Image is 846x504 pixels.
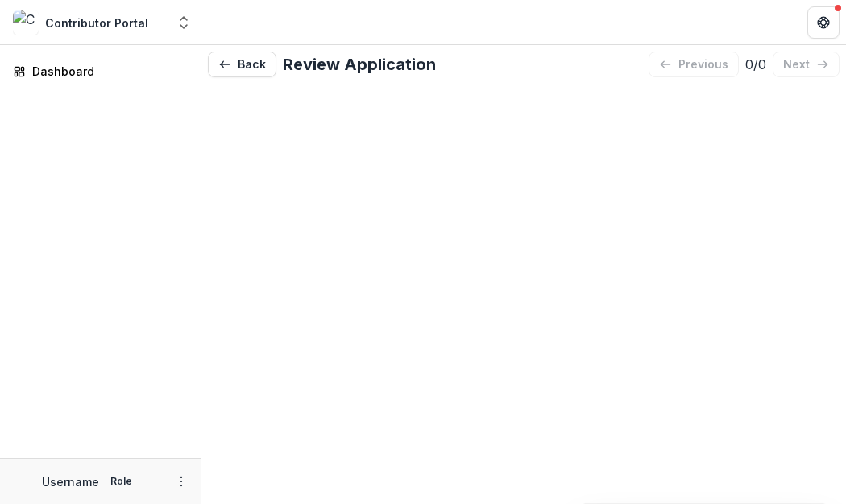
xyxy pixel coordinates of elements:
[208,52,276,77] button: Back
[42,473,99,490] p: Username
[649,52,739,77] button: previous
[172,472,191,491] button: More
[13,10,39,35] img: Contributor Portal
[773,52,840,77] button: next
[172,6,195,39] button: Open entity switcher
[45,14,148,31] div: Contributor Portal
[807,6,840,39] button: Get Help
[283,55,436,74] h2: Review Application
[678,58,728,72] p: previous
[106,474,137,489] p: Role
[32,63,181,80] div: Dashboard
[6,58,194,85] a: Dashboard
[745,55,766,74] p: 0 / 0
[783,58,810,72] p: next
